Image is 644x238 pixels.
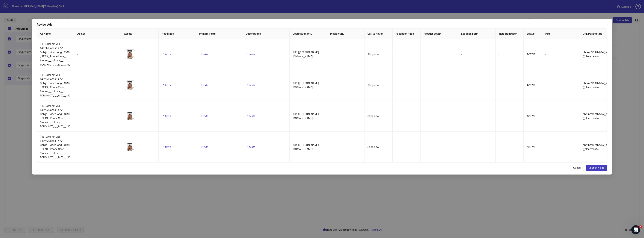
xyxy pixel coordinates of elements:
[163,115,171,118] span: 1 texts
[159,29,196,39] th: Headlines
[40,73,70,97] span: [PERSON_NAME] 148v2Juozas 147v1 _ _ Gabija _ Video long _ CMB _ SEAS _ Phone Case _ Stories _ _ I...
[77,114,118,118] div: -
[327,29,364,39] th: Display URL
[131,117,134,120] span: eye
[37,29,74,39] th: Ad Name
[589,166,604,169] span: Launch 4 ads
[201,53,208,56] span: 1 texts
[527,53,535,56] span: ACTIVE
[130,116,135,121] button: Preview
[40,104,70,128] span: [PERSON_NAME] 148v3Juozas 147v1 _ _ Gabija _ Video long _ CMB _ SEAS _ Phone Case _ Stories _ _ I...
[77,52,118,56] div: -
[545,145,577,149] div: -
[367,84,379,87] span: Shop now
[201,115,208,118] span: 1 texts
[74,29,121,39] th: Ad Set
[131,55,134,58] span: eye
[130,147,135,152] button: Preview
[367,145,379,148] span: Shop now
[162,114,172,118] button: 1 texts
[247,145,255,148] span: 1 texts
[421,29,458,39] th: Product Set ID
[201,145,208,148] span: 1 texts
[496,29,524,39] th: Instagram User
[162,52,172,57] button: 1 texts
[77,145,118,149] div: -
[163,145,171,148] span: 1 texts
[201,84,208,87] span: 1 texts
[131,86,134,89] span: eye
[527,145,535,148] span: ACTIVE
[499,83,520,87] div: -
[499,114,520,118] div: -
[131,148,134,151] span: eye
[639,225,642,228] span: 1
[125,81,135,90] img: Asset 1
[461,83,492,87] div: -
[125,50,135,59] img: Asset 1
[199,145,210,149] button: 1 texts
[542,29,580,39] th: Pixel
[458,29,496,39] th: Leadgen Form
[162,145,172,149] button: 1 texts
[163,53,171,56] span: 1 texts
[130,54,135,59] button: Preview
[293,143,319,151] span: [URL][PERSON_NAME][DOMAIN_NAME]
[545,83,577,87] div: -
[293,113,319,120] span: [URL][PERSON_NAME][DOMAIN_NAME]
[121,29,159,39] th: Assets
[199,114,210,118] button: 1 texts
[163,84,171,87] span: 1 texts
[290,29,327,39] th: Destination URL
[247,115,255,118] span: 1 texts
[573,166,581,169] span: Cancel
[586,165,607,171] button: Launch 4 ads
[77,83,118,87] div: -
[199,52,210,57] button: 1 texts
[247,53,255,56] span: 1 texts
[396,145,417,149] div: -
[545,114,577,118] div: -
[243,29,290,39] th: Descriptions
[604,21,610,27] button: Close
[393,29,421,39] th: Facebook Page
[527,115,535,118] span: ACTIVE
[461,52,492,56] div: -
[40,135,70,159] span: [PERSON_NAME] 148v4Juozas 147v1 _ _ Gabija _ Video long _ CMB _ SEAS _ Phone Case _ Stories _ _ I...
[125,111,135,121] img: Asset 1
[461,145,492,149] div: -
[364,29,393,39] th: Call to Action
[631,225,640,234] iframe: Intercom live chat
[545,52,577,56] div: -
[196,29,243,39] th: Primary Texts
[125,142,135,152] img: Asset 1
[246,145,257,149] button: 1 texts
[199,83,210,87] button: 1 texts
[396,83,417,87] div: -
[499,52,520,56] div: -
[499,145,520,149] div: -
[461,114,492,118] div: -
[130,85,135,90] button: Preview
[247,84,255,87] span: 1 texts
[293,51,319,58] span: [URL][PERSON_NAME][DOMAIN_NAME]
[367,115,379,118] span: Shop now
[246,52,257,57] button: 1 texts
[162,83,172,87] button: 1 texts
[396,114,417,118] div: -
[37,22,607,27] div: Review Ads
[570,165,584,171] button: Cancel
[524,29,542,39] th: Status
[246,114,257,118] button: 1 texts
[293,82,319,89] span: [URL][PERSON_NAME][DOMAIN_NAME]
[367,53,379,56] span: Shop now
[396,52,417,56] div: -
[527,84,535,87] span: ACTIVE
[605,22,608,25] span: close
[246,83,257,87] button: 1 texts
[40,43,70,66] span: [PERSON_NAME] 148v1Juozas 147v1 _ _ Gabija _ Video long _ CMB _ SEAS _ Phone Case _ Stories _ _ I...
